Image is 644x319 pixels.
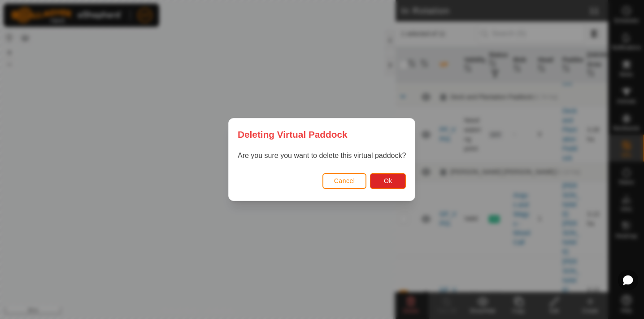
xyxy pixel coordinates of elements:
[322,173,367,189] button: Cancel
[370,173,406,189] button: Ok
[334,177,355,184] span: Cancel
[238,150,406,161] p: Are you sure you want to delete this virtual paddock?
[384,177,392,184] span: Ok
[238,127,348,141] span: Deleting Virtual Paddock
